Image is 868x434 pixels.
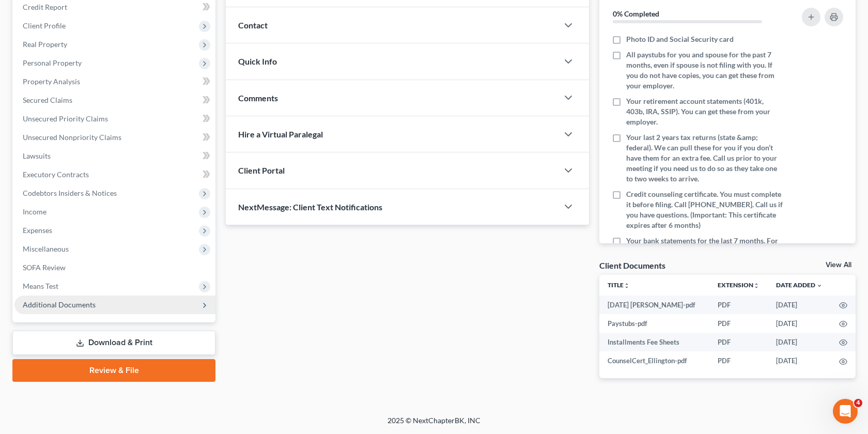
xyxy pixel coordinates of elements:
a: Unsecured Priority Claims [14,110,215,128]
a: Date Added expand_more [776,281,823,289]
span: Expenses [23,226,52,235]
span: Client Profile [23,21,66,30]
span: Income [23,207,47,216]
a: View All [826,261,851,269]
strong: 0% Completed [613,9,659,18]
td: PDF [709,333,768,351]
span: Comments [238,93,278,103]
td: [DATE] [PERSON_NAME]-pdf [599,296,709,314]
td: CounselCert_Ellington-pdf [599,351,709,370]
span: 4 [854,399,862,407]
a: Titleunfold_more [608,281,630,289]
a: Lawsuits [14,147,215,165]
span: Property Analysis [23,77,80,86]
span: Means Test [23,282,58,290]
span: Codebtors Insiders & Notices [23,189,117,197]
span: SOFA Review [23,263,66,272]
span: Hire a Virtual Paralegal [238,129,323,139]
td: Paystubs-pdf [599,314,709,333]
span: Your last 2 years tax returns (state &amp; federal). We can pull these for you if you don’t have ... [626,132,783,184]
a: Extensionunfold_more [718,281,760,289]
td: Installments Fee Sheets [599,333,709,351]
span: Lawsuits [23,151,51,160]
td: PDF [709,314,768,333]
span: Credit Report [23,3,67,11]
a: Secured Claims [14,91,215,110]
td: [DATE] [768,296,831,314]
a: Property Analysis [14,72,215,91]
a: Unsecured Nonpriority Claims [14,128,215,147]
span: Your retirement account statements (401k, 403b, IRA, SSIP). You can get these from your employer. [626,96,783,127]
span: Credit counseling certificate. You must complete it before filing. Call [PHONE_NUMBER]. Call us i... [626,189,783,230]
a: Download & Print [12,331,215,355]
td: [DATE] [768,351,831,370]
td: [DATE] [768,314,831,333]
span: Executory Contracts [23,170,89,179]
div: 2025 © NextChapterBK, INC [139,415,729,434]
span: NextMessage: Client Text Notifications [238,202,382,212]
span: Secured Claims [23,96,72,104]
span: Your bank statements for the last 7 months. For all accounts. [626,236,783,256]
div: Client Documents [599,260,665,271]
td: PDF [709,351,768,370]
td: PDF [709,296,768,314]
span: All paystubs for you and spouse for the past 7 months, even if spouse is not filing with you. If ... [626,50,783,91]
span: Real Property [23,40,67,49]
a: Executory Contracts [14,165,215,184]
span: Client Portal [238,165,285,175]
span: Additional Documents [23,300,96,309]
a: SOFA Review [14,258,215,277]
span: Unsecured Nonpriority Claims [23,133,121,142]
iframe: Intercom live chat [833,399,858,424]
span: Unsecured Priority Claims [23,114,108,123]
i: expand_more [816,283,823,289]
span: Photo ID and Social Security card [626,34,734,44]
i: unfold_more [624,283,630,289]
span: Quick Info [238,56,277,66]
span: Personal Property [23,58,82,67]
span: Miscellaneous [23,244,69,253]
span: Contact [238,20,268,30]
a: Review & File [12,359,215,382]
i: unfold_more [753,283,760,289]
td: [DATE] [768,333,831,351]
